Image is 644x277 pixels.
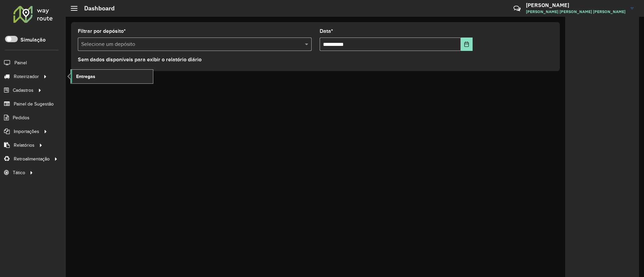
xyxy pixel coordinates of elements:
[526,9,626,15] span: [PERSON_NAME] [PERSON_NAME] [PERSON_NAME]
[510,1,524,16] a: Contato Rápido
[14,73,39,80] span: Roteirizador
[14,155,50,162] span: Retroalimentação
[461,38,473,51] button: Choose Date
[14,59,27,66] span: Painel
[78,56,202,64] label: Sem dados disponíveis para exibir o relatório diário
[71,70,153,83] a: Entregas
[13,87,34,94] span: Cadastros
[13,114,30,121] span: Pedidos
[526,2,626,8] h3: [PERSON_NAME]
[14,142,35,149] span: Relatórios
[14,100,54,108] span: Painel de Sugestão
[76,73,95,80] span: Entregas
[320,27,333,35] label: Data
[14,128,39,135] span: Importações
[13,169,25,176] span: Tático
[78,27,126,35] label: Filtrar por depósito
[77,5,115,12] h2: Dashboard
[20,36,46,44] label: Simulação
